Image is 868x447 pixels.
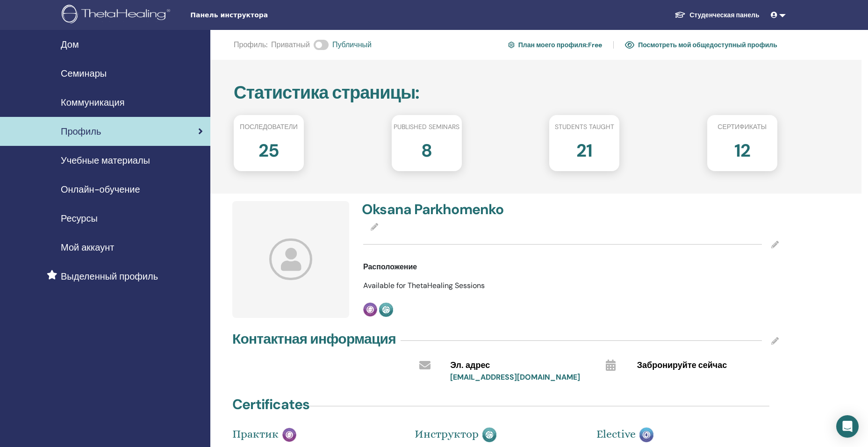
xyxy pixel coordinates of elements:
span: Выделенный профиль [61,269,158,283]
img: eye.svg [625,41,634,49]
h4: Certificates [232,396,309,413]
h2: Статистика страницы : [234,82,777,104]
div: Open Intercom Messenger [836,415,859,438]
h2: 21 [576,136,592,162]
span: Последователи [240,122,298,132]
span: Available for ThetaHealing Sessions [363,281,485,290]
span: Расположение [363,261,417,273]
span: Коммуникация [61,95,124,109]
span: Приватный [271,39,310,50]
a: [EMAIL_ADDRESS][DOMAIN_NAME] [450,372,580,382]
span: Профиль : [234,39,267,50]
img: graduation-cap-white.svg [674,11,686,19]
h4: Oksana Parkhomenko [362,201,565,218]
a: План моего профиля:Free [508,37,602,52]
span: Онлайн-обучение [61,182,140,196]
span: Published seminars [394,122,459,132]
span: Сертификаты [717,122,767,132]
h2: 25 [258,136,279,162]
span: Дом [61,37,79,51]
a: Студенческая панель [667,7,767,24]
img: cog.svg [508,40,515,50]
span: Панель инструктора [190,10,330,20]
h2: 8 [421,136,432,162]
span: Публичный [332,39,372,50]
span: Семинары [61,66,107,80]
span: Мой аккаунт [61,240,114,254]
span: Ресурсы [61,211,98,225]
span: Эл. адрес [450,360,490,372]
h4: Контактная информация [232,331,396,347]
span: Elective [596,427,636,440]
span: Students taught [555,122,614,132]
span: Инструктор [415,427,479,440]
span: Практик [232,427,279,440]
span: Профиль [61,124,101,138]
img: logo.png [62,5,173,26]
span: Учебные материалы [61,153,150,167]
h2: 12 [734,136,750,162]
span: Забронируйте сейчас [637,360,727,372]
a: Посмотреть мой общедоступный профиль [625,37,777,52]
